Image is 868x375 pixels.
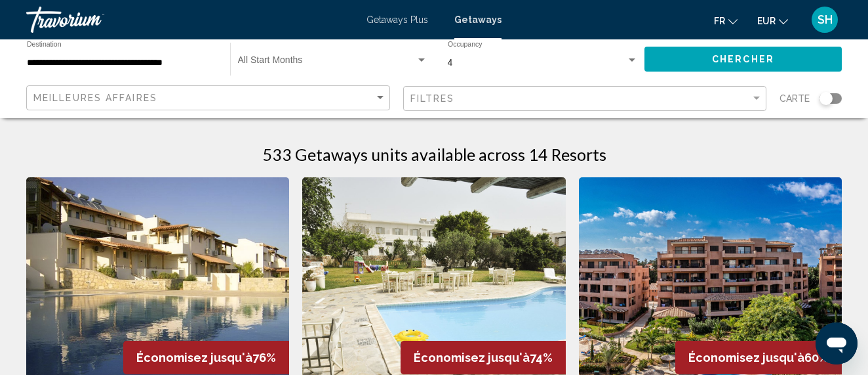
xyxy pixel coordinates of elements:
button: Change language [714,11,738,30]
div: 76% [123,341,289,374]
span: SH [818,13,833,26]
span: Économisez jusqu'à [136,351,252,364]
button: Filter [403,85,767,112]
iframe: Bouton de lancement de la fenêtre de messagerie [816,322,858,364]
span: Meilleures affaires [33,93,157,103]
button: Change currency [757,11,788,30]
span: Chercher [712,55,774,65]
a: Travorium [26,7,353,33]
span: Économisez jusqu'à [688,351,804,364]
h1: 533 Getaways units available across 14 Resorts [262,144,606,164]
span: Économisez jusqu'à [414,351,530,364]
a: Getaways Plus [366,14,428,25]
div: 60% [675,341,842,374]
button: Chercher [644,47,842,71]
a: Getaways [454,14,502,25]
div: 74% [401,341,566,374]
button: User Menu [808,6,842,33]
span: Filtres [410,93,455,104]
span: fr [714,16,725,26]
span: Carte [779,89,810,108]
span: EUR [757,16,776,26]
span: 4 [448,57,453,68]
mat-select: Sort by [33,93,386,104]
